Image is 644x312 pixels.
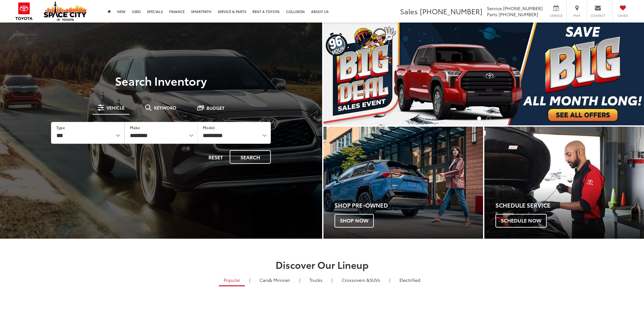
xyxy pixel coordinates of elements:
span: Schedule Now [495,214,547,227]
label: Type [56,125,65,130]
button: Search [230,150,271,164]
span: Crossovers & [342,277,370,283]
a: Shop Pre-Owned Shop Now [323,127,483,239]
div: Toyota [323,127,483,239]
span: Keyword [154,105,176,110]
span: Service [549,13,563,18]
a: SUVs [337,275,385,285]
h3: Search Inventory [27,74,296,87]
span: [PHONE_NUMBER] [503,5,543,11]
img: Space City Toyota [44,1,86,21]
div: Toyota [484,127,644,239]
h4: Schedule Service [495,202,644,209]
span: [PHONE_NUMBER] [420,6,482,16]
button: Reset [203,150,228,164]
li: | [248,277,252,283]
label: Make [130,125,140,130]
li: | [330,277,334,283]
span: Map [570,13,584,18]
a: Electrified [395,275,425,285]
button: Click to view previous picture. [323,35,372,113]
h4: Shop Pre-Owned [335,202,483,209]
li: | [388,277,392,283]
a: Trucks [305,275,327,285]
span: Sales [400,6,418,16]
span: Budget [207,106,225,110]
li: Go to slide number 1. [477,116,481,121]
a: Cars [255,275,295,285]
span: Shop Now [335,214,374,227]
a: Schedule Service Schedule Now [484,127,644,239]
button: Click to view next picture. [596,35,644,113]
h2: Discover Our Lineup [99,259,545,270]
span: Contact [590,13,605,18]
li: Go to slide number 2. [487,116,491,121]
span: Service [487,5,502,11]
span: Vehicle [106,105,124,110]
label: Model [203,125,215,130]
span: [PHONE_NUMBER] [499,11,538,17]
span: & Minivan [269,277,290,283]
a: Popular [219,275,245,286]
span: Parts [487,11,497,17]
li: | [298,277,302,283]
span: Saved [616,13,630,18]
